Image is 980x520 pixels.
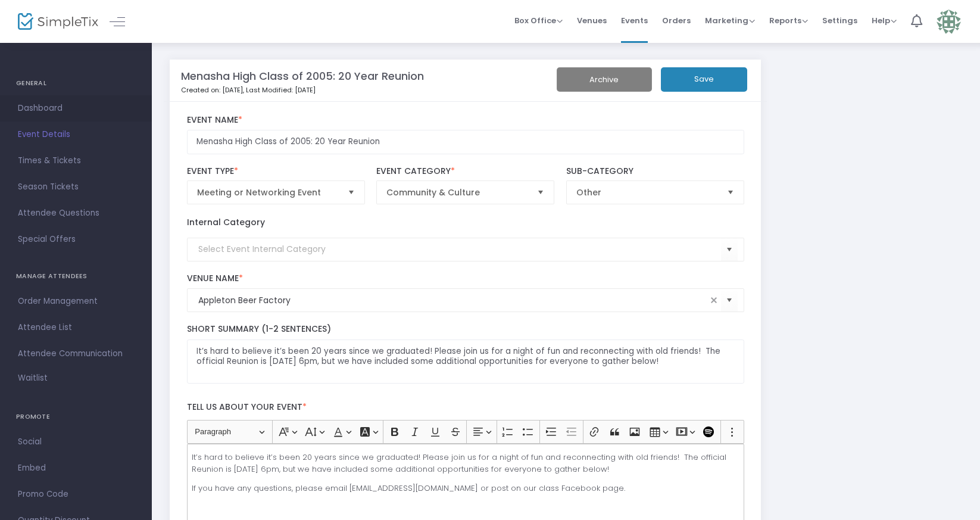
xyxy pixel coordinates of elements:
[566,166,744,177] label: Sub-Category
[822,5,857,36] span: Settings
[195,425,257,439] span: Paragraph
[18,372,48,384] span: Waitlist
[18,294,134,309] span: Order Management
[181,68,424,84] m-panel-title: Menasha High Class of 2005: 20 Year Reunion
[187,273,744,284] label: Venue Name
[376,166,554,177] label: Event Category
[187,216,265,229] label: Internal Category
[18,460,134,476] span: Embed
[557,67,652,92] button: Archive
[192,482,739,494] p: If you have any questions, please email [EMAIL_ADDRESS][DOMAIN_NAME] or post on our class Faceboo...
[18,232,134,247] span: Special Offers
[18,101,134,116] span: Dashboard
[18,127,134,142] span: Event Details
[721,288,738,313] button: Select
[192,452,739,475] p: It’s hard to believe it’s been 20 years since we graduated! Please join us for a night of fun and...
[187,115,744,126] label: Event Name
[18,434,134,450] span: Social
[769,15,808,26] span: Reports
[16,71,136,95] h4: GENERAL
[18,205,134,221] span: Attendee Questions
[18,487,134,502] span: Promo Code
[705,15,755,26] span: Marketing
[662,5,691,36] span: Orders
[707,293,721,307] span: clear
[18,153,134,169] span: Times & Tickets
[18,346,134,362] span: Attendee Communication
[189,423,270,441] button: Paragraph
[198,294,707,307] input: Select Venue
[187,166,365,177] label: Event Type
[16,264,136,288] h4: MANAGE ATTENDEES
[532,181,549,204] button: Select
[721,237,738,261] button: Select
[181,396,750,420] label: Tell us about your event
[243,85,316,95] span: , Last Modified: [DATE]
[576,186,717,198] span: Other
[187,420,744,444] div: Editor toolbar
[722,181,739,204] button: Select
[187,323,331,335] span: Short Summary (1-2 Sentences)
[621,5,648,36] span: Events
[18,179,134,195] span: Season Tickets
[872,15,897,26] span: Help
[198,243,721,256] input: Select Event Internal Category
[197,186,338,198] span: Meeting or Networking Event
[343,181,360,204] button: Select
[18,320,134,335] span: Attendee List
[661,67,747,92] button: Save
[514,15,563,26] span: Box Office
[577,5,607,36] span: Venues
[386,186,528,198] span: Community & Culture
[181,85,560,95] p: Created on: [DATE]
[187,130,744,154] input: Enter Event Name
[16,405,136,429] h4: PROMOTE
